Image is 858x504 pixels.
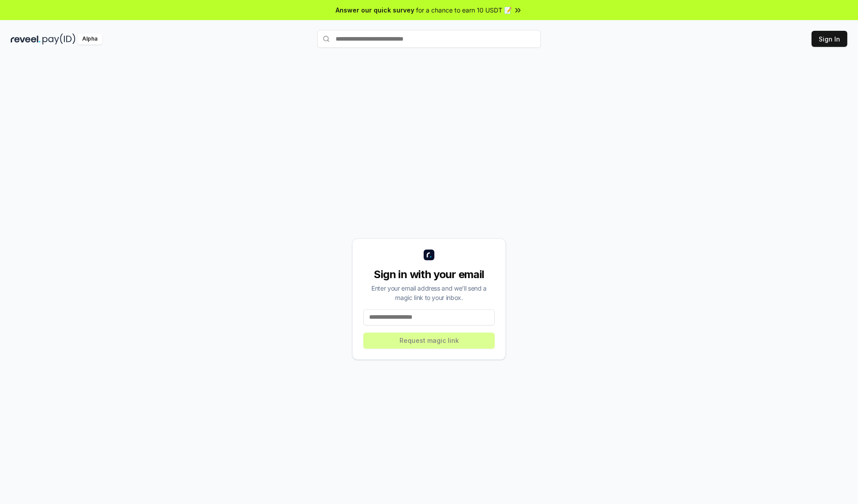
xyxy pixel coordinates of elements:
div: Enter your email address and we’ll send a magic link to your inbox. [363,283,495,302]
div: Sign in with your email [363,267,495,282]
span: Answer our quick survey [336,5,414,15]
img: pay_id [42,33,76,45]
button: Sign In [812,31,847,47]
img: logo_small [424,250,434,260]
img: reveel_dark [11,33,41,45]
span: for a chance to earn 10 USDT 📝 [416,5,512,15]
div: Alpha [77,33,102,45]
